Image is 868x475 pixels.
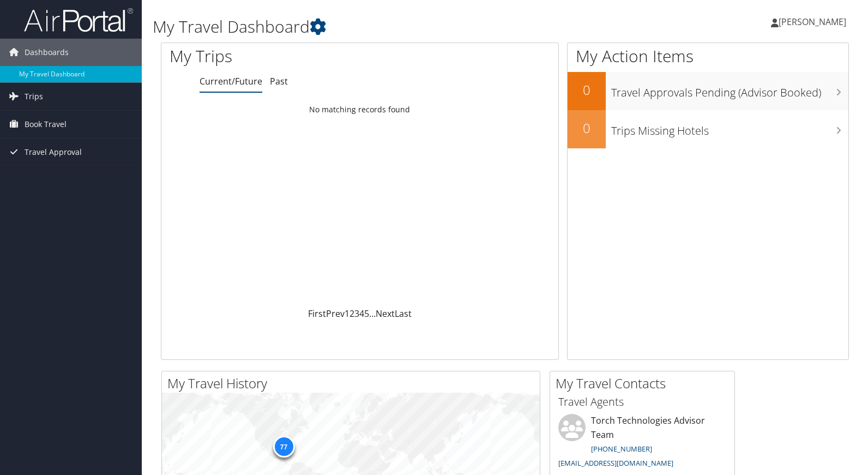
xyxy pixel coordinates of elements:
[153,15,622,38] h1: My Travel Dashboard
[568,110,848,148] a: 0Trips Missing Hotels
[364,308,369,320] a: 5
[170,45,385,68] h1: My Trips
[25,111,67,138] span: Book Travel
[273,435,294,457] div: 77
[553,414,732,472] li: Torch Technologies Advisor Team
[349,308,354,320] a: 2
[354,308,359,320] a: 3
[771,5,857,38] a: [PERSON_NAME]
[395,308,412,320] a: Last
[558,394,726,410] h3: Travel Agents
[568,45,848,68] h1: My Action Items
[568,72,848,110] a: 0Travel Approvals Pending (Advisor Booked)
[611,118,848,139] h3: Trips Missing Hotels
[568,119,606,137] h2: 0
[270,75,288,87] a: Past
[558,458,673,468] a: [EMAIL_ADDRESS][DOMAIN_NAME]
[591,444,652,454] a: [PHONE_NUMBER]
[611,80,848,100] h3: Travel Approvals Pending (Advisor Booked)
[24,7,133,33] img: airportal-logo.png
[25,83,43,110] span: Trips
[308,308,326,320] a: First
[556,374,734,393] h2: My Travel Contacts
[376,308,395,320] a: Next
[167,374,540,393] h2: My Travel History
[369,308,376,320] span: …
[200,75,262,87] a: Current/Future
[345,308,349,320] a: 1
[326,308,345,320] a: Prev
[25,39,69,66] span: Dashboards
[359,308,364,320] a: 4
[161,100,558,119] td: No matching records found
[779,16,846,28] span: [PERSON_NAME]
[568,81,606,99] h2: 0
[25,139,82,166] span: Travel Approval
